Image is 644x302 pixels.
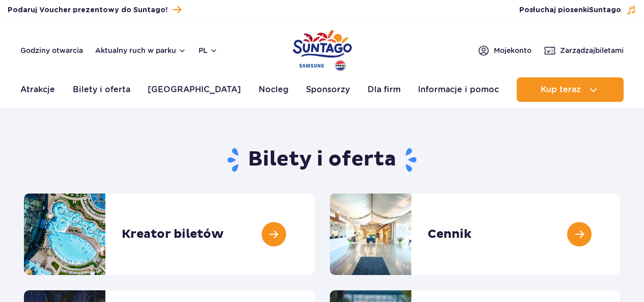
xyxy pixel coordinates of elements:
[293,25,352,72] a: Park of Poland
[259,77,289,102] a: Nocleg
[560,45,624,56] span: Zarządzaj biletami
[519,5,621,15] span: Posłuchaj piosenki
[24,147,620,173] h1: Bilety i oferta
[73,77,130,102] a: Bilety i oferta
[519,5,636,15] button: Posłuchaj piosenkiSuntago
[20,45,83,56] a: Godziny otwarcia
[544,44,624,57] a: Zarządzajbiletami
[494,45,531,56] span: Moje konto
[8,3,181,17] a: Podaruj Voucher prezentowy do Suntago!
[8,5,167,15] span: Podaruj Voucher prezentowy do Suntago!
[306,77,350,102] a: Sponsorzy
[368,77,401,102] a: Dla firm
[199,45,218,56] button: pl
[95,46,186,54] button: Aktualny ruch w parku
[418,77,499,102] a: Informacje i pomoc
[517,77,624,102] button: Kup teraz
[148,77,241,102] a: [GEOGRAPHIC_DATA]
[541,85,581,94] span: Kup teraz
[478,44,531,57] a: Mojekonto
[589,7,621,14] span: Suntago
[20,77,55,102] a: Atrakcje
